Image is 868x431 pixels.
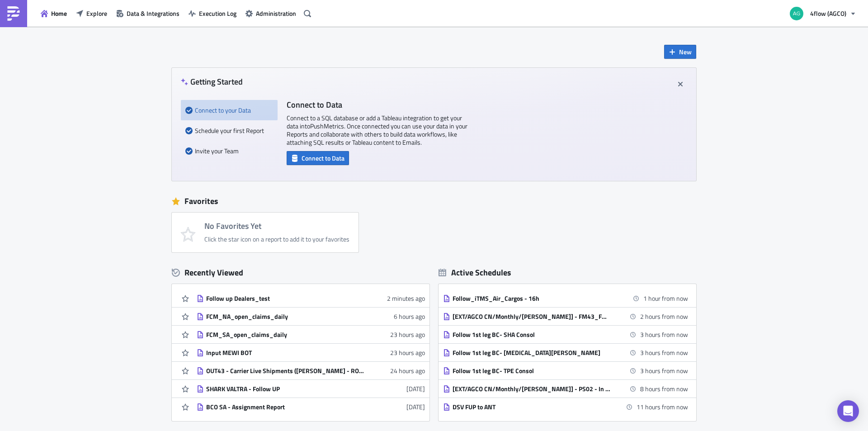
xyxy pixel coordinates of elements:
div: Connect to your Data [185,100,273,120]
span: 4flow (AGCO) [810,9,846,18]
span: Data & Integrations [127,9,179,18]
button: 4flow (AGCO) [784,4,861,24]
a: Follow 1st leg BC- TPE Consol3 hours from now [443,362,688,379]
div: Open Intercom Messenger [837,400,859,422]
time: 2025-09-29T17:17:09Z [390,330,425,339]
span: Administration [256,9,296,18]
button: Administration [241,6,301,20]
time: 2025-09-30 16:00 [640,312,688,321]
div: Active Schedules [439,267,511,278]
h4: Connect to Data [287,100,467,109]
img: Avatar [789,6,804,21]
time: 2025-09-30 21:45 [640,384,688,393]
h4: Getting Started [181,77,243,86]
time: 2025-09-25T12:42:24Z [406,402,425,412]
button: Execution Log [184,6,241,20]
button: Explore [71,6,112,20]
div: SHARK VALTRA - Follow UP [206,385,364,393]
div: Input MEWI BOT [206,349,364,357]
div: FCM_NA_open_claims_daily [206,313,364,321]
div: DSV FUP to ANT [453,403,611,411]
div: Invite your Team [185,141,273,161]
time: 2025-09-30 17:00 [640,348,688,357]
div: Follow 1st leg BC- TPE Consol [453,367,611,375]
div: Favorites [172,194,696,208]
time: 2025-09-30T10:17:21Z [394,312,425,321]
time: 2025-09-30 17:00 [640,366,688,375]
button: Data & Integrations [112,6,184,20]
a: Follow up Dealers_test2 minutes ago [197,289,425,307]
span: New [679,47,692,57]
div: Click the star icon on a report to add it to your favorites [204,235,349,243]
div: BCO SA - Assignment Report [206,403,364,411]
img: PushMetrics [6,6,21,21]
button: Home [36,6,71,20]
span: Home [51,9,67,18]
button: New [664,45,696,59]
div: [EXT/AGCO CN/Monthly/[PERSON_NAME]] - FM43_FM_Cost_Overview_Plant_CN_01.MM.YYYY [453,313,611,321]
a: [EXT/AGCO CN/Monthly/[PERSON_NAME]] - PS02 - In Transit Shipment for GIT Load Report8 hours from now [443,380,688,398]
a: Follow 1st leg BC- SHA Consol3 hours from now [443,326,688,343]
time: 2025-10-01 01:00 [637,402,688,412]
div: OUT43 - Carrier Live Shipments ([PERSON_NAME] - ROV) Daily 1700 - SF [206,367,364,375]
time: 2025-09-29T17:07:12Z [390,348,425,357]
a: DSV FUP to ANT11 hours from now [443,398,688,416]
time: 2025-09-29T17:05:56Z [390,366,425,375]
span: Execution Log [199,9,236,18]
span: Connect to Data [302,153,344,163]
a: Follow 1st leg BC- [MEDICAL_DATA][PERSON_NAME]3 hours from now [443,344,688,361]
a: FCM_NA_open_claims_daily6 hours ago [197,308,425,325]
div: Schedule your first Report [185,120,273,141]
div: Follow up Dealers_test [206,294,364,303]
button: Connect to Data [287,151,349,165]
a: Connect to Data [287,152,349,162]
div: Recently Viewed [172,266,429,279]
a: [EXT/AGCO CN/Monthly/[PERSON_NAME]] - FM43_FM_Cost_Overview_Plant_CN_01.MM.YYYY2 hours from now [443,308,688,325]
div: Follow_iTMS_Air_Cargos - 16h [453,294,611,303]
span: Explore [86,9,107,18]
time: 2025-09-30T16:34:25Z [387,294,425,303]
time: 2025-09-30 15:00 [643,294,688,303]
div: Follow 1st leg BC- [MEDICAL_DATA][PERSON_NAME] [453,349,611,357]
div: [EXT/AGCO CN/Monthly/[PERSON_NAME]] - PS02 - In Transit Shipment for GIT Load Report [453,385,611,393]
div: FCM_SA_open_claims_daily [206,331,364,339]
a: BCO SA - Assignment Report[DATE] [197,398,425,416]
a: FCM_SA_open_claims_daily23 hours ago [197,326,425,343]
h4: No Favorites Yet [204,222,349,231]
time: 2025-09-29T14:41:27Z [406,384,425,393]
p: Connect to a SQL database or add a Tableau integration to get your data into PushMetrics . Once c... [287,114,467,147]
a: OUT43 - Carrier Live Shipments ([PERSON_NAME] - ROV) Daily 1700 - SF24 hours ago [197,362,425,379]
a: SHARK VALTRA - Follow UP[DATE] [197,380,425,398]
time: 2025-09-30 17:00 [640,330,688,339]
a: Follow_iTMS_Air_Cargos - 16h1 hour from now [443,289,688,307]
div: Follow 1st leg BC- SHA Consol [453,331,611,339]
a: Input MEWI BOT23 hours ago [197,344,425,361]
